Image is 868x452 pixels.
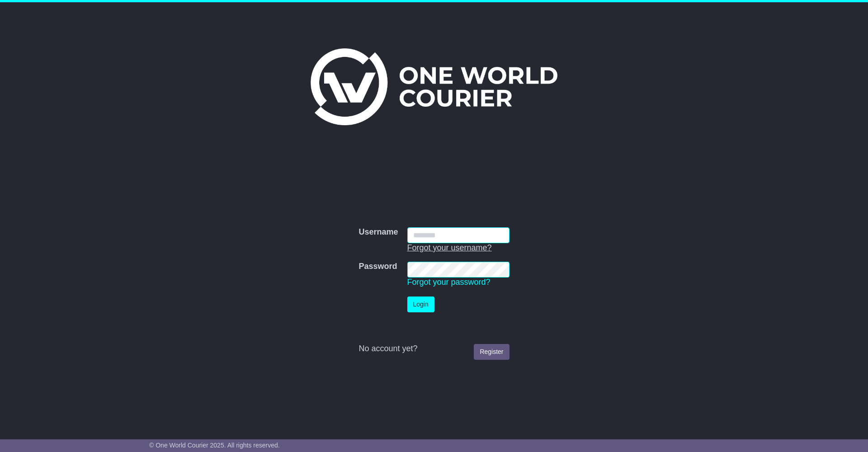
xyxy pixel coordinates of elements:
[407,243,492,252] a: Forgot your username?
[311,48,557,125] img: One World
[149,442,280,449] span: © One World Courier 2025. All rights reserved.
[359,262,397,272] label: Password
[359,227,398,237] label: Username
[359,344,509,354] div: No account yet?
[407,278,491,287] a: Forgot your password?
[407,297,434,312] button: Login
[474,344,509,360] a: Register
